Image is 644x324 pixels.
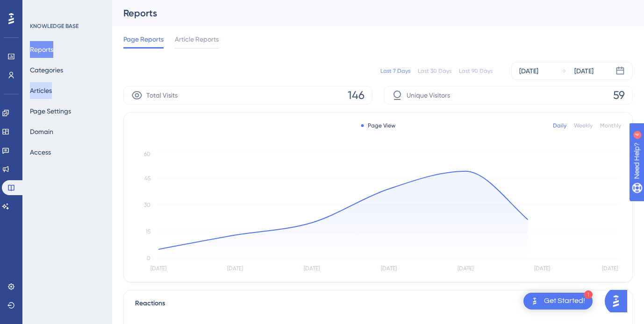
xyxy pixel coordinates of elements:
[613,88,625,103] span: 59
[348,88,365,103] span: 146
[361,122,395,129] div: Page View
[605,287,633,315] iframe: UserGuiding AI Assistant Launcher
[150,265,166,272] tspan: [DATE]
[30,103,71,120] button: Page Settings
[30,123,53,140] button: Domain
[65,5,68,12] div: 4
[144,151,150,157] tspan: 60
[146,228,150,235] tspan: 15
[529,296,540,307] img: launcher-image-alternative-text
[22,2,58,14] span: Need Help?
[175,34,219,45] span: Article Reports
[544,296,585,306] div: Get Started!
[602,265,618,272] tspan: [DATE]
[519,65,538,77] div: [DATE]
[123,7,609,20] div: Reports
[458,265,473,272] tspan: [DATE]
[30,144,51,161] button: Access
[304,265,320,272] tspan: [DATE]
[553,122,566,129] div: Daily
[407,90,450,101] span: Unique Visitors
[144,202,150,208] tspan: 30
[227,265,243,272] tspan: [DATE]
[30,41,53,58] button: Reports
[584,290,593,299] div: 1
[523,293,593,310] div: Open Get Started! checklist, remaining modules: 1
[30,62,63,78] button: Categories
[534,265,550,272] tspan: [DATE]
[574,65,594,77] div: [DATE]
[147,255,150,261] tspan: 0
[135,298,621,309] div: Reactions
[146,90,178,101] span: Total Visits
[30,22,79,30] div: KNOWLEDGE BASE
[380,67,410,75] div: Last 7 Days
[459,67,493,75] div: Last 90 Days
[144,175,150,182] tspan: 45
[30,82,52,99] button: Articles
[600,122,621,129] div: Monthly
[418,67,451,75] div: Last 30 Days
[123,34,164,45] span: Page Reports
[381,265,397,272] tspan: [DATE]
[574,122,593,129] div: Weekly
